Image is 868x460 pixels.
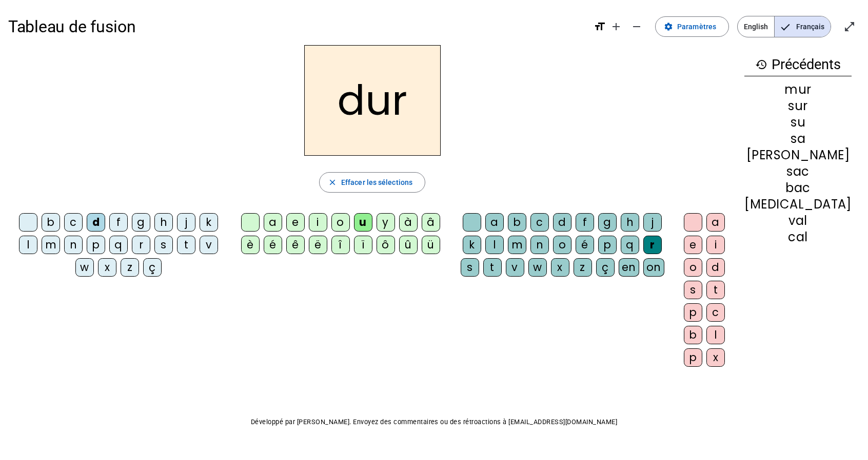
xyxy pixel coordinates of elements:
div: p [684,348,702,367]
mat-icon: remove [630,20,643,33]
div: w [528,258,547,277]
div: j [643,213,662,232]
div: c [64,213,83,232]
div: m [42,236,60,254]
div: n [64,236,83,254]
div: e [684,236,702,254]
div: en [619,258,639,277]
mat-button-toggle-group: Language selection [737,16,831,37]
div: bac [744,182,852,194]
div: é [576,236,594,254]
button: Entrer en plein écran [839,16,860,37]
div: e [286,213,305,232]
div: ô [377,236,395,254]
div: r [132,236,150,254]
div: j [177,213,195,232]
div: û [399,236,418,254]
div: w [75,258,94,277]
p: Développé par [PERSON_NAME]. Envoyez des commentaires ou des rétroactions à [EMAIL_ADDRESS][DOMAI... [8,416,860,428]
div: g [132,213,150,232]
div: sac [744,165,852,178]
div: v [506,258,524,277]
div: ç [143,258,162,277]
div: x [706,348,725,367]
div: b [42,213,60,232]
div: z [574,258,592,277]
span: English [738,16,774,37]
div: r [643,236,662,254]
span: Effacer les sélections [341,176,412,189]
div: i [309,213,327,232]
div: ü [422,236,440,254]
div: x [551,258,569,277]
div: sur [744,100,852,112]
div: t [706,281,725,299]
div: cal [744,231,852,243]
div: ï [354,236,372,254]
div: b [684,326,702,344]
div: t [177,236,195,254]
div: d [553,213,571,232]
div: q [621,236,639,254]
div: ê [286,236,305,254]
div: a [706,213,725,232]
div: h [154,213,173,232]
div: p [684,303,702,322]
div: o [684,258,702,277]
div: l [706,326,725,344]
span: Français [775,16,831,37]
div: d [706,258,725,277]
div: mur [744,83,852,96]
div: l [19,236,37,254]
div: d [87,213,105,232]
div: è [241,236,260,254]
div: î [331,236,350,254]
div: g [598,213,617,232]
div: o [553,236,571,254]
mat-icon: format_size [594,20,606,33]
div: à [399,213,418,232]
button: Effacer les sélections [319,172,425,193]
div: k [463,236,481,254]
div: é [264,236,282,254]
h3: Précédents [744,53,852,76]
div: b [508,213,526,232]
div: p [598,236,617,254]
mat-icon: add [610,20,622,33]
div: s [154,236,173,254]
button: Augmenter la taille de la police [606,16,626,37]
div: z [121,258,139,277]
div: val [744,215,852,227]
div: f [109,213,128,232]
div: sa [744,133,852,145]
mat-icon: close [328,178,337,187]
div: o [331,213,350,232]
div: su [744,116,852,129]
div: a [264,213,282,232]
h2: dur [304,45,441,156]
div: v [200,236,218,254]
mat-icon: open_in_full [843,20,856,33]
div: [PERSON_NAME] [744,149,852,161]
div: u [354,213,372,232]
div: n [530,236,549,254]
div: m [508,236,526,254]
div: [MEDICAL_DATA] [744,198,852,211]
mat-icon: history [755,58,767,71]
span: Paramètres [677,20,716,33]
div: t [483,258,502,277]
button: Paramètres [655,16,729,37]
div: l [485,236,504,254]
h1: Tableau de fusion [8,10,585,43]
div: s [461,258,479,277]
div: a [485,213,504,232]
div: p [87,236,105,254]
div: ë [309,236,327,254]
div: h [621,213,639,232]
div: ç [596,258,615,277]
div: q [109,236,128,254]
div: c [530,213,549,232]
div: s [684,281,702,299]
div: i [706,236,725,254]
div: f [576,213,594,232]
